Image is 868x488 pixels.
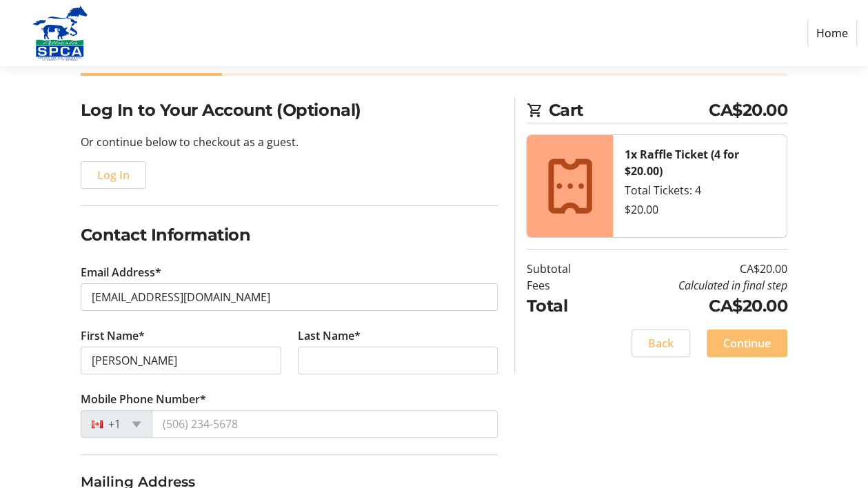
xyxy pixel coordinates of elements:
h2: Log In to Your Account (Optional) [81,98,498,123]
h2: Contact Information [81,223,498,247]
p: Or continue below to checkout as a guest. [81,134,498,150]
div: $20.00 [624,201,776,218]
span: CA$20.00 [709,98,787,123]
button: Log In [81,161,146,189]
a: Home [807,20,857,46]
span: Continue [723,335,771,352]
div: Total Tickets: 4 [624,182,776,199]
td: Fees [526,277,601,294]
input: (506) 234-5678 [152,410,498,438]
label: Last Name* [298,327,361,344]
td: Subtotal [526,261,601,277]
td: Total [526,294,601,318]
td: Calculated in final step [602,277,788,294]
td: CA$20.00 [602,294,788,318]
strong: 1x Raffle Ticket (4 for $20.00) [624,147,738,179]
label: Mobile Phone Number* [81,391,206,407]
td: CA$20.00 [602,261,788,277]
img: Alberta SPCA's Logo [11,6,109,61]
button: Back [632,329,690,357]
label: First Name* [81,327,145,344]
button: Continue [707,329,787,357]
label: Email Address* [81,264,161,281]
span: Cart [548,98,709,123]
span: Back [648,335,674,352]
span: Log In [97,167,130,183]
